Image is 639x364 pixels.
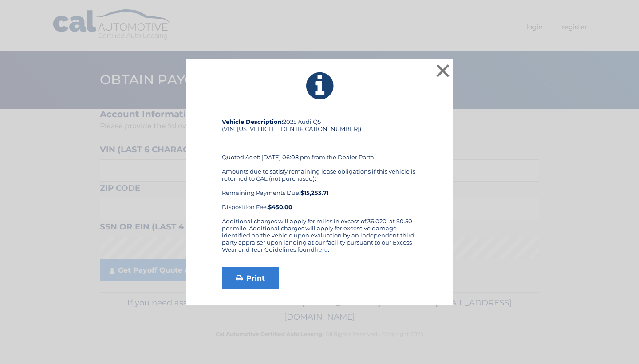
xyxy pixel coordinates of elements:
[300,189,329,196] b: $15,253.71
[222,118,283,125] strong: Vehicle Description:
[268,203,292,210] strong: $450.00
[222,267,279,289] a: Print
[222,168,417,210] div: Amounts due to satisfy remaining lease obligations if this vehicle is returned to CAL (not purcha...
[315,246,328,253] a: here
[222,118,417,218] div: 2025 Audi Q5 (VIN: [US_VEHICLE_IDENTIFICATION_NUMBER]) Quoted As of: [DATE] 06:08 pm from the Dea...
[222,218,417,260] div: Additional charges will apply for miles in excess of 36,020, at $0.50 per mile. Additional charge...
[434,62,452,79] button: ×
